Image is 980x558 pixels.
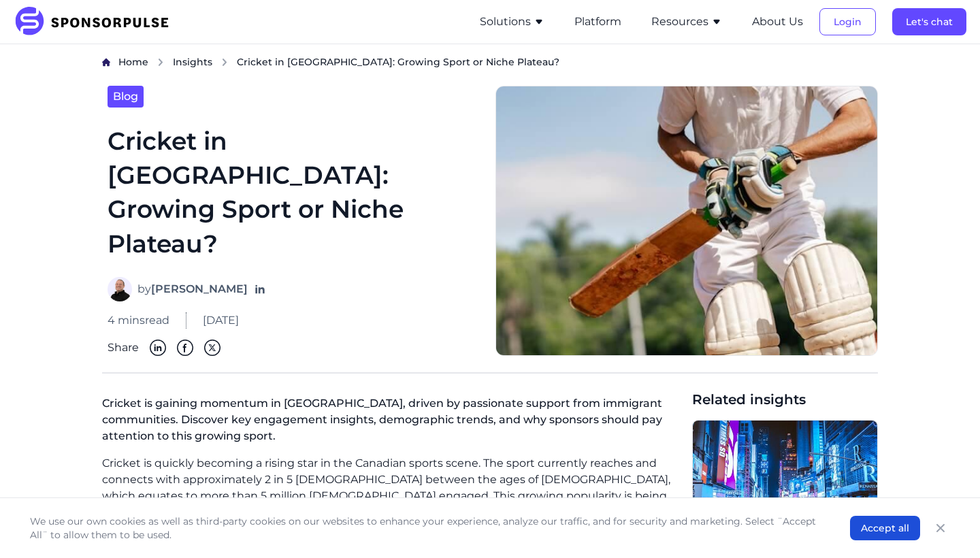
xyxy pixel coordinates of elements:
[692,390,878,409] span: Related insights
[850,516,920,540] button: Accept all
[204,340,220,356] img: Twitter
[752,16,803,28] a: About Us
[693,421,877,551] img: Photo by Andreas Niendorf courtesy of Unsplash
[14,7,179,37] img: SponsorPulse
[157,58,165,67] img: chevron right
[102,455,681,537] p: Cricket is quickly becoming a rising star in the Canadian sports scene. The sport currently reach...
[150,340,166,356] img: Linkedin
[137,281,248,297] span: by
[102,390,681,455] p: Cricket is gaining momentum in [GEOGRAPHIC_DATA], driven by passionate support from immigrant com...
[480,14,544,30] button: Solutions
[495,86,878,357] img: Photo by Fellipe Ditadi courtesy of Unsplash
[177,340,193,356] img: Facebook
[118,55,148,69] a: Home
[220,58,229,67] img: chevron right
[253,282,267,296] a: Follow on LinkedIn
[237,55,559,69] span: Cricket in [GEOGRAPHIC_DATA]: Growing Sport or Niche Plateau?
[752,14,803,30] button: About Us
[819,8,876,35] button: Login
[151,282,248,295] strong: [PERSON_NAME]
[892,16,966,28] a: Let's chat
[108,86,144,108] a: Blog
[118,56,148,68] span: Home
[108,277,132,301] img: Neal Covant
[173,56,212,68] span: Insights
[102,58,110,67] img: Home
[30,514,823,542] p: We use our own cookies as well as third-party cookies on our websites to enhance your experience,...
[819,16,876,28] a: Login
[574,16,621,28] a: Platform
[108,340,139,356] span: Share
[108,124,479,261] h1: Cricket in [GEOGRAPHIC_DATA]: Growing Sport or Niche Plateau?
[892,8,966,35] button: Let's chat
[574,14,621,30] button: Platform
[912,493,980,558] iframe: Chat Widget
[173,55,212,69] a: Insights
[203,312,239,329] span: [DATE]
[108,312,169,329] span: 4 mins read
[651,14,722,30] button: Resources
